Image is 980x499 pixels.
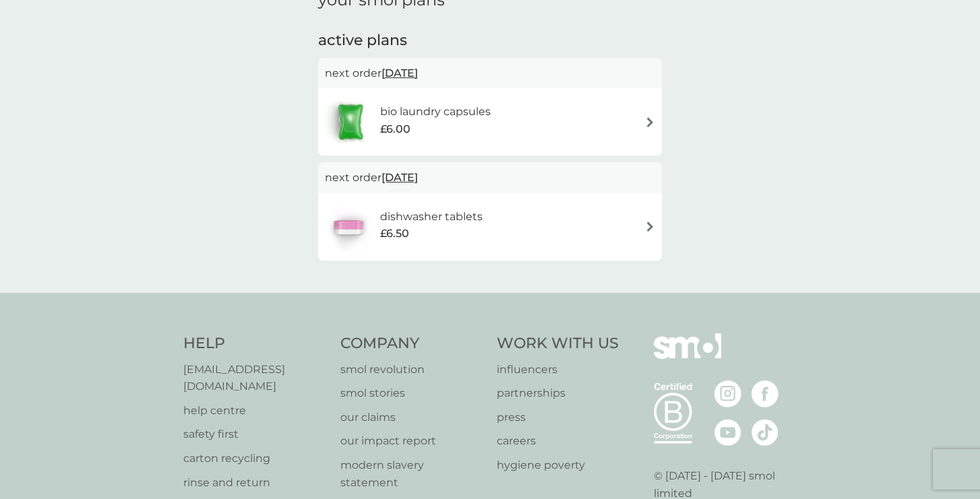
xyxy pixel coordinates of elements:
span: £6.50 [380,225,409,242]
a: our impact report [340,432,484,450]
a: smol revolution [340,361,484,378]
a: careers [497,432,619,450]
img: visit the smol Tiktok page [752,419,778,446]
a: influencers [497,361,619,378]
img: dishwasher tablets [325,203,372,251]
span: [DATE] [381,60,418,86]
img: visit the smol Youtube page [714,419,741,446]
img: smol [654,333,721,379]
h4: Company [340,333,484,354]
a: carton recycling [183,450,327,467]
a: safety first [183,426,327,443]
a: help centre [183,402,327,420]
h6: bio laundry capsules [380,103,491,121]
img: bio laundry capsules [325,98,376,145]
img: arrow right [645,117,655,127]
a: hygiene poverty [497,457,619,474]
h4: Work With Us [497,333,619,354]
img: visit the smol Instagram page [714,380,741,407]
a: press [497,409,619,426]
h4: Help [183,333,327,354]
img: arrow right [645,222,655,232]
a: modern slavery statement [340,457,484,491]
p: next order [325,65,655,82]
a: smol stories [340,385,484,402]
a: rinse and return [183,474,327,492]
img: visit the smol Facebook page [752,380,778,407]
a: partnerships [497,385,619,402]
span: £6.00 [380,121,410,138]
h2: active plans [318,30,662,51]
a: our claims [340,409,484,426]
a: [EMAIL_ADDRESS][DOMAIN_NAME] [183,361,327,395]
h6: dishwasher tablets [380,208,483,226]
span: [DATE] [381,164,418,191]
p: next order [325,169,655,187]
